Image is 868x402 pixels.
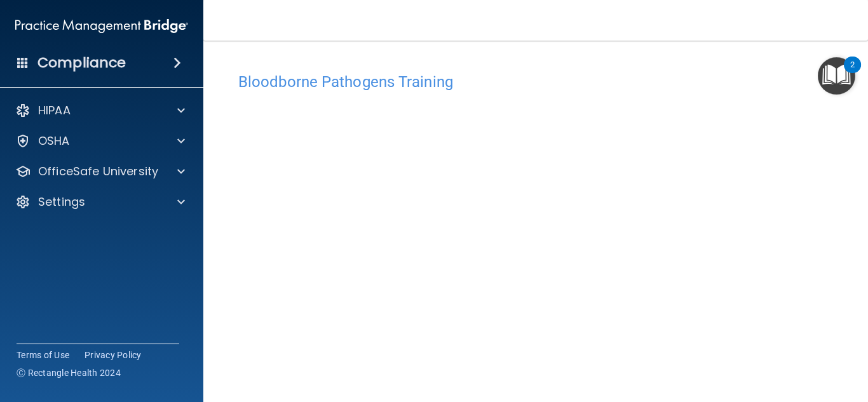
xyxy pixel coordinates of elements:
a: HIPAA [15,103,185,118]
a: Terms of Use [17,349,69,361]
h4: Compliance [37,54,126,72]
p: OSHA [38,133,70,149]
h4: Bloodborne Pathogens Training [238,74,833,90]
button: Open Resource Center, 2 new notifications [818,57,855,95]
p: Settings [38,194,85,210]
a: Settings [15,194,185,210]
a: OSHA [15,133,185,149]
p: HIPAA [38,103,71,118]
img: PMB logo [15,13,188,39]
a: Privacy Policy [85,349,142,361]
a: OfficeSafe University [15,164,185,179]
p: OfficeSafe University [38,164,158,179]
div: 2 [850,65,855,81]
span: Ⓒ Rectangle Health 2024 [17,366,121,379]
